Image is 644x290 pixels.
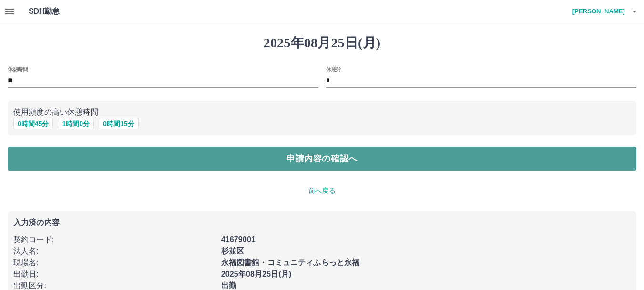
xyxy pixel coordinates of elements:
[326,65,341,73] label: 休憩分
[13,107,631,118] p: 使用頻度の高い休憩時間
[8,186,636,196] p: 前へ戻る
[221,258,360,267] b: 永福図書館・コミュニティふらっと永福
[13,118,53,129] button: 0時間45分
[221,247,244,255] b: 杉並区
[13,246,215,257] p: 法人名 :
[58,118,94,129] button: 1時間0分
[8,147,636,171] button: 申請内容の確認へ
[13,269,215,280] p: 出勤日 :
[13,257,215,269] p: 現場名 :
[8,65,28,73] label: 休憩時間
[13,219,631,226] p: 入力済の内容
[8,35,636,51] h1: 2025年08月25日(月)
[221,270,292,278] b: 2025年08月25日(月)
[13,234,215,246] p: 契約コード :
[221,236,256,244] b: 41679001
[99,118,138,129] button: 0時間15分
[221,281,236,290] b: 出勤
